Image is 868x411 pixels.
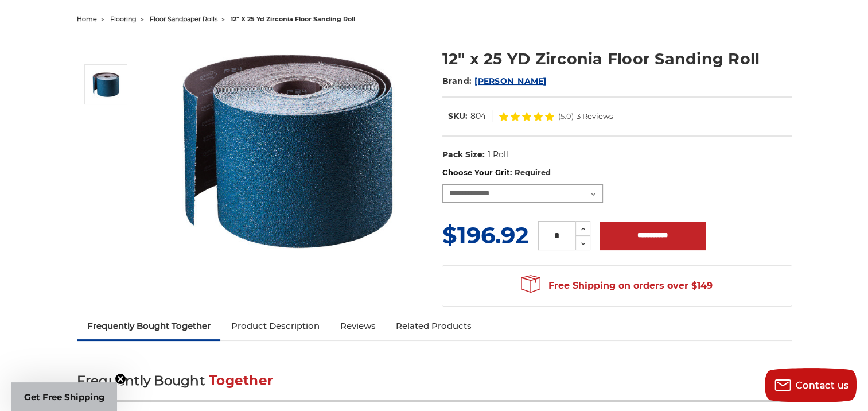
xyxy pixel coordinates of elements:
span: $196.92 [442,221,529,249]
h1: 12" x 25 YD Zirconia Floor Sanding Roll [442,48,792,70]
dd: 804 [470,110,486,122]
span: Together [209,373,273,389]
a: Reviews [329,313,386,339]
div: Get Free ShippingClose teaser [11,382,117,411]
dt: Pack Size: [442,149,485,161]
a: flooring [110,15,137,23]
span: Free Shipping on orders over $149 [521,274,713,297]
small: Required [514,168,550,177]
a: floor sandpaper rolls [150,15,217,23]
button: Contact us [765,368,857,402]
span: 12" x 25 yd zirconia floor sanding roll [231,15,355,23]
span: Brand: [442,76,472,86]
dt: SKU: [448,110,468,122]
dd: 1 Roll [487,149,508,161]
span: 3 Reviews [577,113,613,120]
img: Zirconia 12" x 25 YD Floor Sanding Roll [92,70,120,99]
label: Choose Your Grit: [442,167,792,179]
span: Frequently Bought [77,373,205,389]
a: Frequently Bought Together [77,313,221,339]
span: Get Free Shipping [24,391,105,402]
span: (5.0) [558,113,574,120]
a: Related Products [386,313,482,339]
span: Contact us [796,380,849,391]
button: Close teaser [115,373,126,385]
img: Zirconia 12" x 25 YD Floor Sanding Roll [175,36,404,263]
a: Product Description [220,313,329,339]
a: [PERSON_NAME] [474,76,546,86]
a: home [77,15,97,23]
